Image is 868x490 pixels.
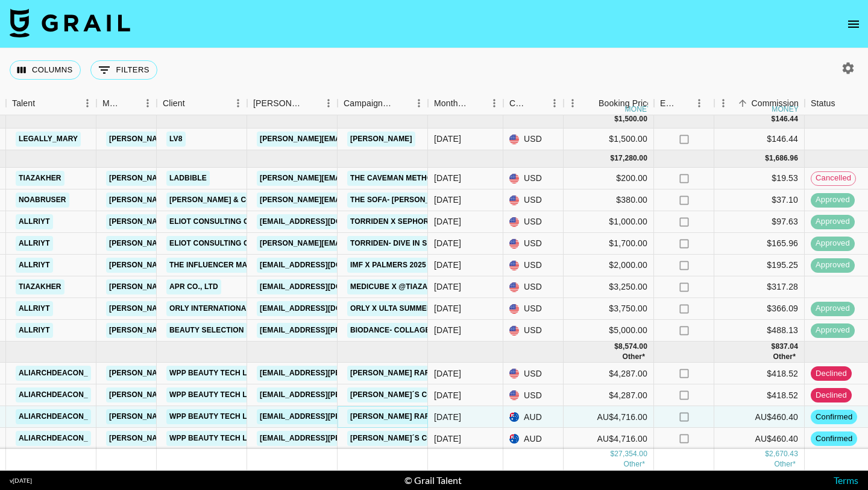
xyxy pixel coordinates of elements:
[811,92,835,115] div: Status
[338,92,428,115] div: Campaign (Type)
[16,323,53,338] a: allriyt
[564,276,654,298] div: $3,250.00
[166,323,247,338] a: Beauty Selection
[714,363,805,384] div: $418.52
[774,460,796,469] span: AU$ 920.80
[503,428,564,450] div: AUD
[614,114,618,124] div: $
[714,129,805,150] div: $146.44
[434,281,461,293] div: Jul '25
[564,320,654,342] div: $5,000.00
[90,60,157,80] button: Show filters
[610,450,614,460] div: $
[257,192,515,208] a: [PERSON_NAME][EMAIL_ADDRESS][PERSON_NAME][DOMAIN_NAME]
[16,214,53,229] a: allriyt
[106,258,365,273] a: [PERSON_NAME][EMAIL_ADDRESS][PERSON_NAME][DOMAIN_NAME]
[434,302,461,314] div: Jul '25
[841,12,866,36] button: open drawer
[434,389,461,401] div: Aug '25
[344,92,393,115] div: Campaign (Type)
[503,189,564,211] div: USD
[347,366,540,381] a: [PERSON_NAME] Rare Earth August Campaign
[434,259,461,271] div: Jul '25
[714,94,732,112] button: Menu
[614,153,647,164] div: 17,280.00
[835,95,852,112] button: Sort
[106,387,365,402] a: [PERSON_NAME][EMAIL_ADDRESS][PERSON_NAME][DOMAIN_NAME]
[347,171,483,186] a: The Caveman Method Interview
[106,279,365,294] a: [PERSON_NAME][EMAIL_ADDRESS][PERSON_NAME][DOMAIN_NAME]
[434,172,461,184] div: Jul '25
[610,153,614,164] div: $
[811,173,855,184] span: cancelled
[564,233,654,255] div: $1,700.00
[257,323,453,338] a: [EMAIL_ADDRESS][PERSON_NAME][DOMAIN_NAME]
[102,92,122,115] div: Manager
[106,366,365,381] a: [PERSON_NAME][EMAIL_ADDRESS][PERSON_NAME][DOMAIN_NAME]
[714,211,805,233] div: $97.63
[734,95,751,112] button: Sort
[677,95,694,112] button: Sort
[257,214,392,229] a: [EMAIL_ADDRESS][DOMAIN_NAME]
[654,92,714,115] div: Expenses: Remove Commission?
[434,194,461,206] div: Jul '25
[166,258,320,273] a: The Influencer Marketing Factory
[229,94,247,112] button: Menu
[16,171,64,186] a: tiazakher
[434,367,461,380] div: Aug '25
[564,168,654,189] div: $200.00
[247,92,338,115] div: Booker
[347,192,456,208] a: The Sofa- [PERSON_NAME]
[303,95,319,112] button: Sort
[347,409,540,424] a: [PERSON_NAME] Rare Earth August Campaign
[166,236,290,251] a: Eliot Consulting Group LLC
[347,387,509,402] a: [PERSON_NAME]´s CCDS Sept campaign
[185,95,202,112] button: Sort
[257,366,453,381] a: [EMAIL_ADDRESS][PERSON_NAME][DOMAIN_NAME]
[106,132,365,147] a: [PERSON_NAME][EMAIL_ADDRESS][PERSON_NAME][DOMAIN_NAME]
[139,94,157,112] button: Menu
[622,352,645,361] span: AU$ 9,432.00
[772,342,776,352] div: $
[106,192,365,208] a: [PERSON_NAME][EMAIL_ADDRESS][PERSON_NAME][DOMAIN_NAME]
[106,323,365,338] a: [PERSON_NAME][EMAIL_ADDRESS][PERSON_NAME][DOMAIN_NAME]
[625,106,652,113] div: money
[660,92,677,115] div: Expenses: Remove Commission?
[166,431,266,446] a: WPP Beauty Tech Labs
[347,258,429,273] a: IMF x Palmers 2025
[96,92,157,115] div: Manager
[503,298,564,320] div: USD
[122,95,139,112] button: Sort
[834,474,858,486] a: Terms
[166,214,290,229] a: Eliot Consulting Group LLC
[434,237,461,249] div: Jul '25
[503,255,564,276] div: USD
[257,301,392,316] a: [EMAIL_ADDRESS][DOMAIN_NAME]
[16,236,53,251] a: allriyt
[347,214,437,229] a: Torriden x Sephora
[16,258,53,273] a: allriyt
[564,384,654,406] div: $4,287.00
[106,214,365,229] a: [PERSON_NAME][EMAIL_ADDRESS][PERSON_NAME][DOMAIN_NAME]
[434,92,468,115] div: Month Due
[166,171,210,186] a: LADBIBLE
[347,279,451,294] a: Medicube x @tiazakher
[257,387,453,402] a: [EMAIL_ADDRESS][PERSON_NAME][DOMAIN_NAME]
[163,92,185,115] div: Client
[166,366,266,381] a: WPP Beauty Tech Labs
[714,255,805,276] div: $195.25
[714,320,805,342] div: $488.13
[564,129,654,150] div: $1,500.00
[257,258,392,273] a: [EMAIL_ADDRESS][DOMAIN_NAME]
[257,279,392,294] a: [EMAIL_ADDRESS][DOMAIN_NAME]
[257,236,453,251] a: [PERSON_NAME][EMAIL_ADDRESS][DOMAIN_NAME]
[166,387,266,402] a: WPP Beauty Tech Labs
[811,412,857,423] span: confirmed
[714,428,805,450] div: AU$460.40
[503,211,564,233] div: USD
[775,114,798,124] div: 146.44
[166,132,186,147] a: LV8
[714,276,805,298] div: $317.28
[347,323,497,338] a: Biodance- Collage Cleansing Duo
[257,431,453,446] a: [EMAIL_ADDRESS][PERSON_NAME][DOMAIN_NAME]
